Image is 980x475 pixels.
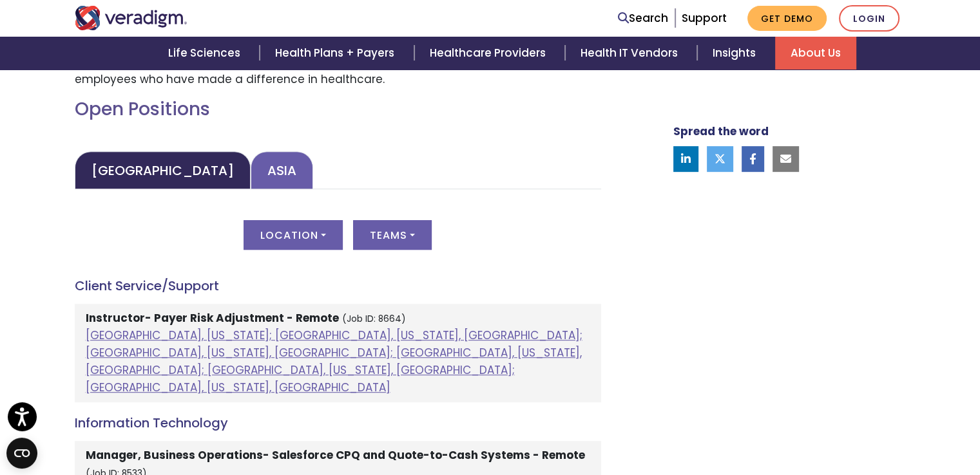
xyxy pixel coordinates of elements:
img: Veradigm logo [75,6,187,30]
a: Life Sciences [153,37,260,70]
strong: Manager, Business Operations- Salesforce CPQ and Quote-to-Cash Systems - Remote [86,447,585,463]
a: About Us [775,37,856,70]
button: Location [244,220,343,250]
a: Asia [251,151,313,189]
a: Health IT Vendors [565,37,697,70]
a: Support [682,10,727,26]
a: Login [839,5,899,32]
a: [GEOGRAPHIC_DATA] [75,151,251,189]
small: (Job ID: 8664) [342,313,406,325]
a: Get Demo [747,6,827,31]
h2: Open Positions [75,98,601,120]
h4: Information Technology [75,415,601,431]
strong: Spread the word [673,124,769,139]
strong: Instructor- Payer Risk Adjustment - Remote [86,310,339,326]
button: Open CMP widget [6,438,37,469]
a: Search [618,10,668,27]
a: Healthcare Providers [414,37,565,70]
button: Teams [353,220,432,250]
a: Insights [697,37,775,70]
a: [GEOGRAPHIC_DATA], [US_STATE]; [GEOGRAPHIC_DATA], [US_STATE], [GEOGRAPHIC_DATA]; [GEOGRAPHIC_DATA... [86,328,582,396]
a: Health Plans + Payers [260,37,414,70]
h4: Client Service/Support [75,278,601,293]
